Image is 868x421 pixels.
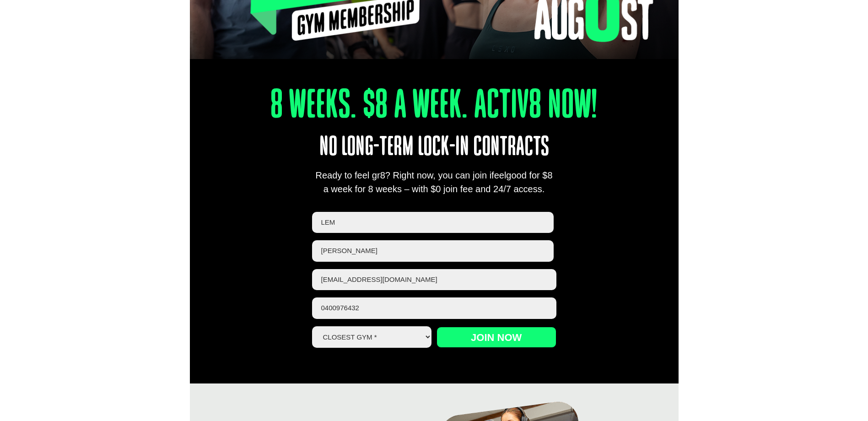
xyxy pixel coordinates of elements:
[214,127,654,168] p: No long-term lock-in contracts
[312,168,556,196] div: Ready to feel gr8? Right now, you can join ifeelgood for $8 a week for 8 weeks – with $0 join fee...
[312,240,554,262] input: Last name *
[312,269,556,291] input: Email *
[238,86,629,127] h1: 8 Weeks. $8 A Week. Activ8 Now!
[312,212,554,233] input: First name *
[312,297,556,319] input: Phone *
[437,327,556,348] input: Join now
